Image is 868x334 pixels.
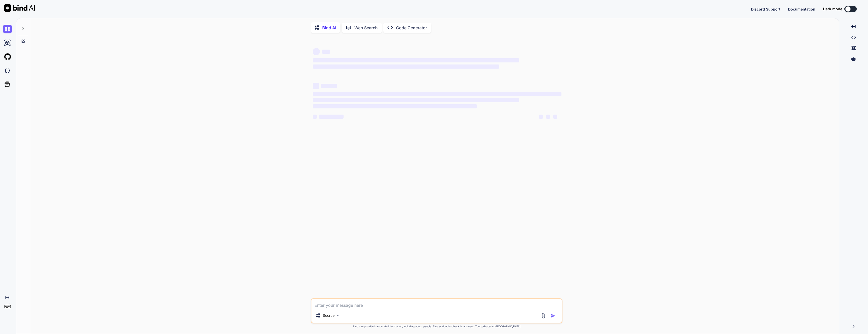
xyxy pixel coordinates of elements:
span: Documentation [788,7,815,11]
img: Pick Models [336,313,340,318]
span: ‌ [322,50,330,54]
span: Discord Support [751,7,780,11]
span: Dark mode [823,6,842,12]
button: Discord Support [751,6,780,12]
p: Code Generator [396,25,427,31]
span: ‌ [313,48,320,55]
span: ‌ [313,83,319,89]
p: Bind AI [322,25,336,31]
span: ‌ [313,98,519,102]
p: Source [323,313,335,318]
span: ‌ [546,115,550,119]
img: ai-studio [3,39,12,47]
p: Web Search [354,25,378,31]
img: githubLight [3,52,12,61]
span: ‌ [313,115,317,119]
span: ‌ [313,92,561,96]
p: Bind can provide inaccurate information, including about people. Always double-check its answers.... [311,324,562,328]
img: darkCloudIdeIcon [3,66,12,75]
span: ‌ [313,104,477,108]
button: Documentation [788,6,815,12]
img: icon [550,313,556,318]
span: ‌ [321,84,337,88]
span: ‌ [539,115,543,119]
span: ‌ [553,115,557,119]
img: chat [3,25,12,33]
span: ‌ [313,64,499,69]
span: ‌ [313,58,519,62]
img: attachment [540,313,546,319]
span: ‌ [319,115,344,119]
img: Bind AI [4,4,35,12]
